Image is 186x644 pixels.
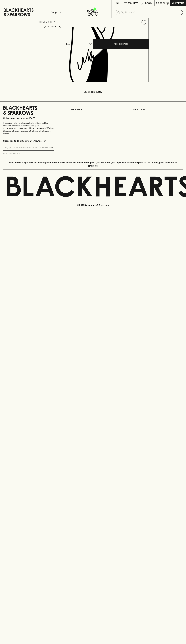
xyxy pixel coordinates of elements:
[121,10,181,15] input: Try "Pinot noir"
[41,145,54,150] button: SUBSCRIBE
[3,90,183,93] p: Loading products...
[42,146,53,149] p: SUBSCRIBE
[140,19,147,26] button: Add to wishlist
[3,152,54,155] p: We will never spam you
[132,108,183,111] p: OUR STORES
[65,41,93,47] div: Each
[66,42,71,46] p: Each
[3,117,54,120] p: Sibling owned and run since [DATE]
[29,127,54,129] strong: Liquor License #32064953
[68,108,119,111] p: OTHER AREAS
[37,6,74,18] button: Shop
[172,2,184,5] p: Checkout
[5,161,181,167] p: Blackhearts & Sparrows acknowledges the traditional Custodians of land throughout [GEOGRAPHIC_DAT...
[37,2,40,5] p: ⠀
[93,39,149,49] button: ADD TO CART
[5,145,41,150] input: e.g. jane@blackheartsandsparrows.com.au
[167,2,168,4] p: 0
[39,21,46,23] a: HOME
[3,122,54,135] p: It is against the law to sell or supply alcohol to, or to obtain alcohol on behalf of a person un...
[114,42,128,46] p: ADD TO CART
[48,21,53,23] a: SHOP
[51,11,57,14] p: Shop
[3,139,54,142] p: Subscribe to The Blackhearts Newsletter
[128,2,138,5] p: Wishlist
[145,2,152,5] p: Login
[156,2,162,5] p: $0.00
[44,25,61,28] button: Add to wishlist
[37,27,149,82] img: Indigo Mandarin Bergamot & Lemon Myrtle Soda 330ml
